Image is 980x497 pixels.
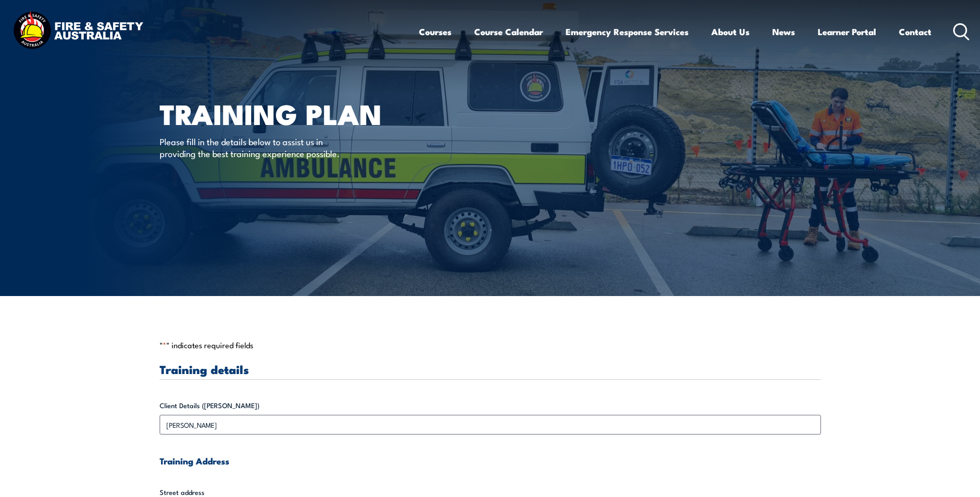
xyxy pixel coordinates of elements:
a: About Us [711,18,750,45]
label: Client Details ([PERSON_NAME]) [160,400,821,411]
h3: Training details [160,363,821,375]
a: Courses [419,18,452,45]
a: Emergency Response Services [566,18,689,45]
a: Course Calendar [474,18,543,45]
a: Learner Portal [818,18,876,45]
h1: Training plan [160,101,415,126]
p: " " indicates required fields [160,340,821,350]
a: News [772,18,795,45]
p: Please fill in the details below to assist us in providing the best training experience possible. [160,135,348,160]
h4: Training Address [160,455,821,467]
a: Contact [899,18,931,45]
